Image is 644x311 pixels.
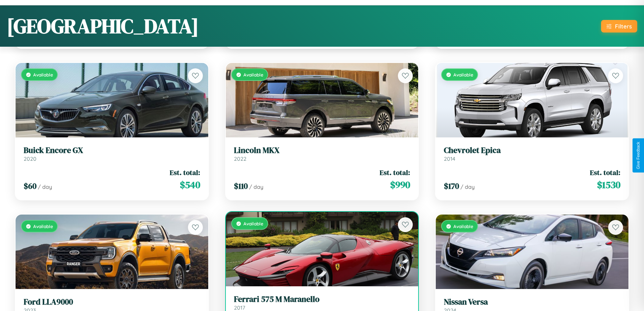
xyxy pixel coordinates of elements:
span: Est. total: [380,168,410,177]
span: 2017 [234,304,245,311]
h3: Chevrolet Epica [444,146,620,155]
span: $ 540 [180,178,200,192]
h1: [GEOGRAPHIC_DATA] [7,12,199,40]
a: Buick Encore GX2020 [24,146,200,162]
h3: Lincoln MKX [234,146,410,155]
span: / day [249,183,263,190]
span: Available [453,72,473,77]
span: Available [453,223,473,229]
span: / day [38,183,52,190]
h3: Ford LLA9000 [24,297,200,307]
span: Available [243,221,263,226]
h3: Ferrari 575 M Maranello [234,294,410,304]
span: Available [33,72,53,77]
a: Lincoln MKX2022 [234,146,410,162]
h3: Nissan Versa [444,297,620,307]
span: Available [33,223,53,229]
a: Ferrari 575 M Maranello2017 [234,294,410,311]
button: Filters [601,20,637,32]
h3: Buick Encore GX [24,146,200,155]
span: $ 170 [444,180,459,192]
div: Give Feedback [636,142,641,169]
span: 2022 [234,155,246,162]
span: $ 60 [24,180,37,192]
span: $ 990 [390,178,410,192]
span: $ 110 [234,180,248,192]
span: Available [243,72,263,77]
span: 2020 [24,155,37,162]
span: 2014 [444,155,455,162]
span: $ 1530 [597,178,620,192]
div: Filters [615,23,632,30]
span: / day [460,183,475,190]
span: Est. total: [170,168,200,177]
a: Chevrolet Epica2014 [444,146,620,162]
span: Est. total: [590,168,620,177]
